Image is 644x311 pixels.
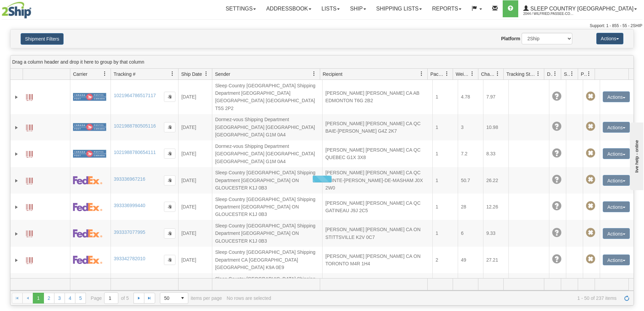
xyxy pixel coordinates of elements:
a: 3 [54,293,65,304]
span: Sender [215,71,230,77]
span: Tracking # [114,71,136,77]
a: Packages filter column settings [441,68,453,80]
a: Ship [345,0,371,17]
span: Sleep Country [GEOGRAPHIC_DATA] [529,6,634,12]
div: Support: 1 - 855 - 55 - 2SHIP [2,23,642,29]
div: grid grouping header [10,55,634,69]
a: Pickup Status filter column settings [583,68,595,80]
a: 5 [75,293,86,304]
a: Reports [427,0,467,17]
a: Sender filter column settings [308,68,320,80]
a: Shipment Issues filter column settings [566,68,578,80]
span: 2044 / Wilfried.Passee-Coutrin [523,10,574,17]
button: Shipment Filters [21,33,64,45]
a: Sleep Country [GEOGRAPHIC_DATA] 2044 / Wilfried.Passee-Coutrin [518,0,642,17]
label: Platform [501,35,520,42]
a: Refresh [621,293,632,304]
a: Weight filter column settings [467,68,478,80]
a: 2 [44,293,54,304]
span: Page sizes drop down [160,292,188,304]
a: Go to the last page [144,293,155,304]
span: Ship Date [181,71,202,77]
iframe: chat widget [628,121,643,190]
span: Page 1 [33,293,44,304]
a: Recipient filter column settings [416,68,427,80]
a: Tracking # filter column settings [167,68,178,80]
a: Tracking Status filter column settings [532,68,544,80]
div: No rows are selected [227,295,271,301]
span: Charge [481,71,495,77]
span: Weight [456,71,470,77]
a: 4 [65,293,75,304]
a: Ship Date filter column settings [200,68,212,80]
a: Carrier filter column settings [99,68,111,80]
a: Delivery Status filter column settings [549,68,561,80]
span: Tracking Status [506,71,536,77]
span: 1 - 50 of 237 items [276,295,617,301]
span: Pickup Status [581,71,587,77]
a: Addressbook [261,0,316,17]
span: Packages [430,71,445,77]
span: Page of 5 [91,292,129,304]
span: 50 [164,295,173,302]
span: items per page [160,292,222,304]
span: Shipment Issues [564,71,570,77]
span: Recipient [323,71,342,77]
a: Shipping lists [371,0,427,17]
a: Settings [220,0,261,17]
span: select [177,293,188,304]
input: Page 1 [104,293,118,304]
a: Go to the next page [134,293,144,304]
span: Carrier [73,71,88,77]
button: Actions [596,33,623,44]
span: Delivery Status [547,71,553,77]
img: logo2044.jpg [2,2,31,19]
div: live help - online [5,6,63,11]
a: Charge filter column settings [492,68,503,80]
a: Lists [316,0,345,17]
